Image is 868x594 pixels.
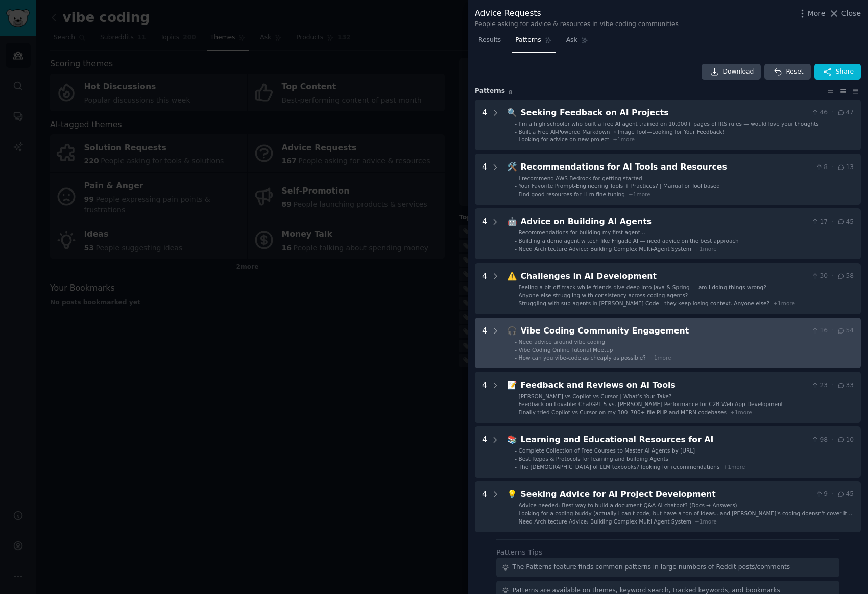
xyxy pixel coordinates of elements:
[519,229,645,235] span: Recommendations for building my first agent...
[831,218,833,227] span: ·
[814,64,861,80] button: Share
[831,490,833,499] span: ·
[515,175,517,182] div: -
[808,8,826,19] span: More
[831,326,833,336] span: ·
[841,8,861,19] span: Close
[811,326,828,336] span: 16
[837,381,854,390] span: 33
[519,175,642,181] span: I recommend AWS Bedrock for getting started
[613,136,635,142] span: + 1 more
[507,380,517,390] span: 📝
[566,36,577,45] span: Ask
[521,488,811,501] div: Seeking Advice for AI Project Development
[507,162,517,172] span: 🛠️
[482,161,487,198] div: 4
[519,401,783,407] span: Feedback on Lovable: ChatGPT 5 vs. [PERSON_NAME] Performance for C2B Web App Development
[764,64,810,80] button: Reset
[837,272,854,281] span: 58
[629,191,650,197] span: + 1 more
[482,379,487,416] div: 4
[515,393,517,400] div: -
[478,36,501,45] span: Results
[519,347,613,353] span: Vibe Coding Online Tutorial Meetup
[519,121,819,127] span: I’m a high schooler who built a free AI agent trained on 10,000+ pages of IRS rules — would love ...
[515,191,517,198] div: -
[515,120,517,127] div: -
[496,548,542,556] label: Patterns Tips
[519,191,625,197] span: Find good resources for LLm fine tuning
[515,447,517,454] div: -
[519,502,737,508] span: Advice needed: Best way to build a document Q&A AI chatbot? (Docs → Answers)
[831,163,833,172] span: ·
[507,108,517,117] span: 🔍
[515,36,541,45] span: Patterns
[649,354,671,361] span: + 1 more
[837,218,854,227] span: 45
[515,354,517,361] div: -
[811,218,828,227] span: 17
[519,246,691,252] span: Need Architecture Advice: Building Complex Multi-Agent System
[515,338,517,345] div: -
[515,502,517,509] div: -
[507,489,517,499] span: 💡
[519,456,668,462] span: Best Repos & Protocols for learning and building Agents
[513,563,790,572] div: The Patterns feature finds common patterns in large numbers of Reddit posts/comments
[786,67,803,77] span: Reset
[811,381,828,390] span: 23
[519,237,739,244] span: Building a demo agent w tech like Frigade AI — need advice on the best approach
[515,346,517,353] div: -
[515,455,517,462] div: -
[515,245,517,252] div: -
[815,490,828,499] span: 9
[515,300,517,307] div: -
[730,409,752,415] span: + 1 more
[482,325,487,362] div: 4
[515,237,517,244] div: -
[515,136,517,143] div: -
[837,490,854,499] span: 45
[724,464,745,470] span: + 1 more
[773,300,795,306] span: + 1 more
[515,283,517,291] div: -
[475,32,504,53] a: Results
[723,67,754,77] span: Download
[695,246,717,252] span: + 1 more
[829,8,861,19] button: Close
[482,270,487,307] div: 4
[507,217,517,226] span: 🤖
[509,89,512,96] span: 8
[836,67,854,77] span: Share
[811,436,828,445] span: 98
[515,229,517,236] div: -
[512,32,555,53] a: Patterns
[519,339,606,345] span: Need advice around vibe coding
[519,284,766,290] span: Feeling a bit off-track while friends dive deep into Java & Spring — am I doing things wrong?
[519,183,720,189] span: Your Favorite Prompt-Engineering Tools + Practices? | Manual or Tool based
[515,182,517,189] div: -
[837,326,854,336] span: 54
[702,64,761,80] a: Download
[521,161,811,174] div: Recommendations for AI Tools and Resources
[797,8,826,19] button: More
[521,434,807,446] div: Learning and Educational Resources for AI
[475,87,505,96] span: Pattern s
[519,136,610,142] span: Looking for advice on new project
[519,354,646,361] span: How can you vibe-code as cheaply as possible?
[475,7,679,20] div: Advice Requests
[519,447,695,454] span: Complete Collection of Free Courses to Master AI Agents by [URL]
[519,464,720,470] span: The [DEMOGRAPHIC_DATA] of LLM texbooks? looking for recommendations
[831,436,833,445] span: ·
[519,518,691,525] span: Need Architecture Advice: Building Complex Multi-Agent System
[515,518,517,525] div: -
[837,163,854,172] span: 13
[519,300,770,306] span: Struggling with sub-agents in [PERSON_NAME] Code - they keep losing context. Anyone else?
[521,325,807,338] div: Vibe Coding Community Engagement
[515,400,517,408] div: -
[515,463,517,470] div: -
[811,108,828,117] span: 46
[695,518,717,525] span: + 1 more
[507,326,517,336] span: 🎧
[519,510,853,524] span: Looking for a coding buddy (actually I can't code, but have a ton of ideas...and [PERSON_NAME]'s ...
[475,20,679,29] div: People asking for advice & resources in vibe coding communities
